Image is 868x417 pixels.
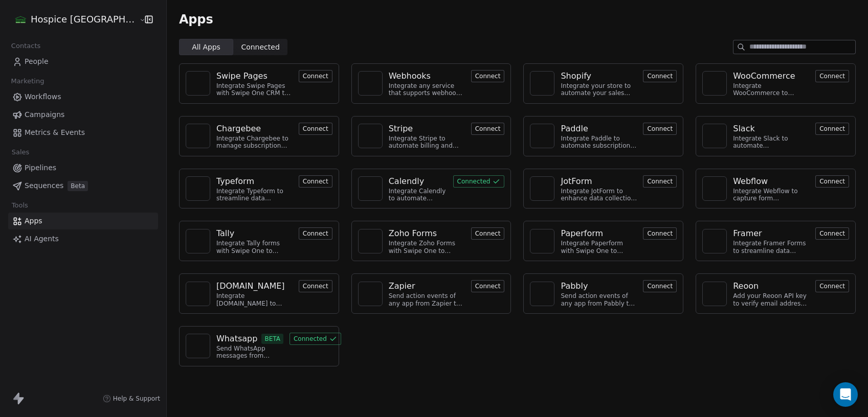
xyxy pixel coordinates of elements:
[733,188,809,202] div: Integrate Webflow to capture form submissions and automate customer engagement.
[561,123,588,135] div: Paddle
[31,13,137,26] span: Hospice [GEOGRAPHIC_DATA]
[643,228,677,238] a: Connect
[299,228,332,238] a: Connect
[561,70,591,82] div: Shopify
[535,286,550,302] img: NA
[733,227,809,240] a: Framer
[535,181,550,196] img: NA
[733,135,809,150] div: Integrate Slack to automate communication and collaboration.
[186,176,210,201] a: NA
[216,227,234,240] div: Tally
[290,333,341,345] button: Connected
[190,181,206,196] img: NA
[8,88,158,105] a: Workflows
[261,334,283,344] span: BETA
[535,76,550,91] img: NA
[25,234,59,244] span: AI Agents
[103,395,160,403] a: Help & Support
[299,70,332,82] button: Connect
[815,70,849,82] button: Connect
[702,124,727,148] a: NA
[389,175,447,188] a: Calendly
[216,227,293,240] a: Tally
[389,70,431,82] div: Webhooks
[815,71,849,81] a: Connect
[389,188,447,202] div: Integrate Calendly to automate scheduling and event management.
[363,234,378,249] img: NA
[186,229,210,253] a: NA
[363,181,378,196] img: NA
[186,334,210,358] a: NA
[453,175,505,188] button: Connected
[561,280,637,292] a: Pabbly
[643,176,677,186] a: Connect
[363,76,378,91] img: NA
[290,334,341,343] a: Connected
[7,145,34,160] span: Sales
[216,280,293,292] a: [DOMAIN_NAME]
[815,227,849,240] button: Connect
[815,176,849,186] a: Connect
[643,175,677,188] button: Connect
[190,286,206,302] img: NA
[8,124,158,141] a: Metrics & Events
[733,175,768,188] div: Webflow
[216,135,293,150] div: Integrate Chargebee to manage subscription billing and customer data.
[561,240,637,254] div: Integrate Paperform with Swipe One to capture form submissions.
[8,213,158,229] a: Apps
[707,76,722,91] img: NA
[643,71,677,81] a: Connect
[833,382,858,407] div: Open Intercom Messenger
[190,76,206,91] img: NA
[186,282,210,306] a: NA
[389,227,437,240] div: Zoho Forms
[299,123,332,135] button: Connect
[7,74,49,89] span: Marketing
[530,176,554,201] a: NA
[299,176,332,186] a: Connect
[363,128,378,144] img: NA
[471,124,505,133] a: Connect
[216,123,293,135] a: Chargebee
[299,124,332,133] a: Connect
[389,280,465,292] a: Zapier
[389,280,415,292] div: Zapier
[216,292,293,307] div: Integrate [DOMAIN_NAME] to manage bookings and streamline scheduling.
[25,216,42,226] span: Apps
[389,135,465,150] div: Integrate Stripe to automate billing and payments.
[8,159,158,176] a: Pipelines
[733,123,809,135] a: Slack
[530,282,554,306] a: NA
[216,280,285,292] div: [DOMAIN_NAME]
[733,70,795,82] div: WooCommerce
[299,71,332,81] a: Connect
[561,135,637,150] div: Integrate Paddle to automate subscription management and customer engagement.
[471,280,505,292] button: Connect
[216,333,283,345] a: WhatsappBETA
[25,91,61,102] span: Workflows
[733,240,809,254] div: Integrate Framer Forms to streamline data collection and customer engagement.
[7,38,45,54] span: Contacts
[733,123,754,135] div: Slack
[707,128,722,144] img: NA
[216,175,254,188] div: Typeform
[530,71,554,96] a: NA
[733,292,809,307] div: Add your Reoon API key to verify email address and reduce bounces
[358,124,383,148] a: NA
[530,229,554,253] a: NA
[389,292,465,307] div: Send action events of any app from Zapier to Swipe One
[358,282,383,306] a: NA
[358,71,383,96] a: NA
[25,163,56,173] span: Pipelines
[363,286,378,302] img: NA
[241,42,279,53] span: Connected
[471,123,505,135] button: Connect
[190,338,206,354] img: NA
[389,82,465,97] div: Integrate any service that supports webhooks with Swipe One to capture and automate data workflows.
[733,280,759,292] div: Reoon
[216,333,258,345] div: Whatsapp
[707,234,722,249] img: NA
[389,175,424,188] div: Calendly
[389,123,413,135] div: Stripe
[815,124,849,133] a: Connect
